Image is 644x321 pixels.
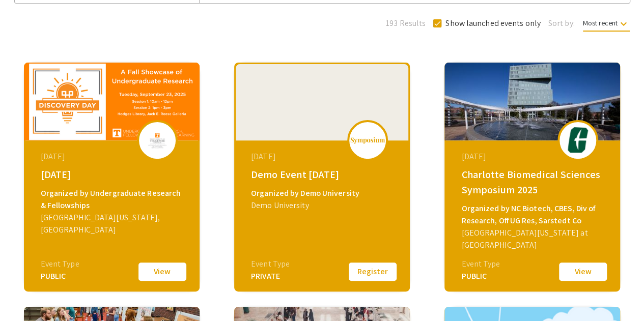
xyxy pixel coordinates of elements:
div: Demo University [251,199,396,212]
div: Organized by NC Biotech, CBES, Div of Research, Off UG Res, Sarstedt Co [461,202,606,227]
button: Register [347,261,398,282]
div: Demo Event [DATE] [251,167,396,182]
div: PUBLIC [41,270,79,282]
div: Event Type [41,258,79,270]
button: View [557,261,608,282]
img: biomedical-sciences2025_eventLogo_e7ea32_.png [563,127,593,153]
img: biomedical-sciences2025_eventCoverPhoto_f0c029__thumb.jpg [444,63,620,140]
span: 193 Results [386,17,426,30]
span: Sort by: [548,17,575,30]
div: [DATE] [251,151,396,163]
div: [GEOGRAPHIC_DATA][US_STATE] at [GEOGRAPHIC_DATA] [461,227,606,251]
iframe: Chat [8,275,43,313]
div: Event Type [461,258,500,270]
div: Charlotte Biomedical Sciences Symposium 2025 [461,167,606,197]
div: Organized by Demo University [251,187,396,199]
div: Organized by Undergraduate Research & Fellowships [41,187,185,212]
button: View [137,261,188,282]
div: [DATE] [41,151,185,163]
div: [DATE] [461,151,606,163]
div: PUBLIC [461,270,500,282]
div: [DATE] [41,167,185,182]
img: discovery-day-2025_eventCoverPhoto_44667f__thumb.png [24,63,200,140]
mat-icon: keyboard_arrow_down [618,18,630,30]
img: logo_v2.png [350,137,385,144]
button: Most recent [575,14,638,32]
img: discovery-day-2025_eventLogo_8ba5b6_.png [142,127,173,153]
div: [GEOGRAPHIC_DATA][US_STATE], [GEOGRAPHIC_DATA] [41,212,185,236]
span: Show launched events only [445,17,541,30]
div: PRIVATE [251,270,290,282]
span: Most recent [583,18,630,32]
div: Event Type [251,258,290,270]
